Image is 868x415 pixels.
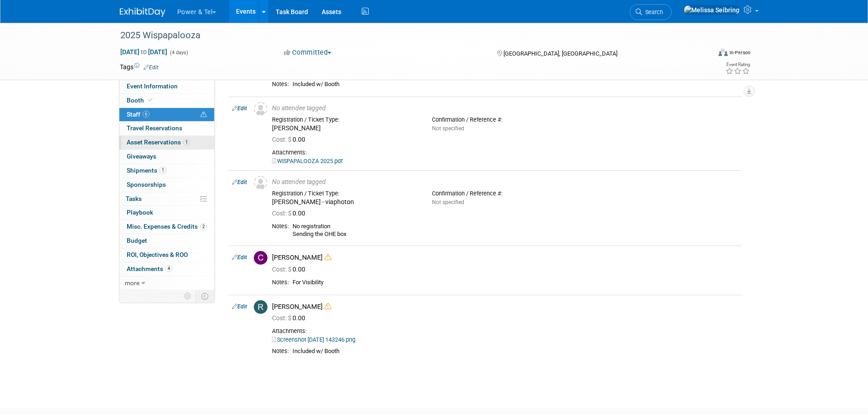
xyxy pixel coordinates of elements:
[630,4,672,20] a: Search
[232,254,247,261] a: Edit
[432,199,464,205] span: Not specified
[120,62,159,72] td: Tags
[272,149,738,156] div: Attachments:
[119,164,214,178] a: Shipments1
[127,251,188,258] span: ROI, Objectives & ROO
[119,178,214,192] a: Sponsorships
[165,265,172,272] span: 4
[119,80,214,93] a: Event Information
[272,124,418,133] div: [PERSON_NAME]
[127,209,153,216] span: Playbook
[125,279,139,287] span: more
[119,220,214,234] a: Misc. Expenses & Credits2
[127,82,178,90] span: Event Information
[272,336,355,343] a: Screenshot [DATE] 143246.png
[293,81,738,88] div: Included w/ Booth
[127,167,166,174] span: Shipments
[272,302,738,311] div: [PERSON_NAME]
[127,111,149,118] span: Staff
[272,190,418,197] div: Registration / Ticket Type:
[272,116,418,123] div: Registration / Ticket Type:
[120,8,165,17] img: ExhibitDay
[139,48,148,56] span: to
[127,124,182,132] span: Travel Reservations
[144,64,159,71] a: Edit
[254,300,267,314] img: R.jpg
[200,223,207,230] span: 2
[324,254,331,261] i: Double-book Warning!
[503,50,617,57] span: [GEOGRAPHIC_DATA], [GEOGRAPHIC_DATA]
[127,265,172,272] span: Attachments
[119,234,214,248] a: Budget
[324,303,331,310] i: Double-book Warning!
[119,150,214,164] a: Giveaways
[126,195,142,202] span: Tasks
[293,348,738,355] div: Included w/ Booth
[272,136,309,143] span: 0.00
[127,153,156,160] span: Giveaways
[200,111,207,119] span: Potential Scheduling Conflict -- at least one attendee is tagged in another overlapping event.
[432,190,578,197] div: Confirmation / Reference #:
[657,47,751,61] div: Event Format
[293,223,738,238] div: No registration Sending the OHE box
[232,179,247,185] a: Edit
[272,178,738,186] div: No attendee tagged
[272,266,293,273] span: Cost: $
[119,248,214,262] a: ROI, Objectives & ROO
[293,279,738,287] div: For Visibility
[719,49,728,56] img: Format-Inperson.png
[272,253,738,262] div: [PERSON_NAME]
[127,138,190,146] span: Asset Reservations
[254,102,267,116] img: Unassigned-User-Icon.png
[119,94,214,108] a: Booth
[272,328,738,335] div: Attachments:
[272,198,418,206] div: [PERSON_NAME] - viaphoton
[272,136,293,143] span: Cost: $
[272,104,738,113] div: No attendee tagged
[432,116,578,123] div: Confirmation / Reference #:
[272,266,309,273] span: 0.00
[119,277,214,290] a: more
[272,81,289,88] div: Notes:
[119,136,214,149] a: Asset Reservations1
[120,48,168,56] span: [DATE] [DATE]
[232,105,247,112] a: Edit
[272,314,293,322] span: Cost: $
[127,223,207,230] span: Misc. Expenses & Credits
[127,181,166,188] span: Sponsorships
[119,122,214,135] a: Travel Reservations
[159,167,166,174] span: 1
[432,125,464,132] span: Not specified
[143,111,149,118] span: 6
[642,9,663,15] span: Search
[272,210,293,217] span: Cost: $
[232,303,247,310] a: Edit
[169,50,188,56] span: (4 days)
[119,108,214,122] a: Staff6
[254,176,267,190] img: Unassigned-User-Icon.png
[272,314,309,322] span: 0.00
[272,210,309,217] span: 0.00
[683,5,740,15] img: Melissa Seibring
[272,348,289,355] div: Notes:
[272,158,343,164] a: WISPAPALOOZA 2025.pdf
[127,237,147,244] span: Budget
[148,97,153,102] i: Booth reservation complete
[281,48,335,57] button: Committed
[117,27,697,44] div: 2025 Wispapalooza
[254,251,267,265] img: C.jpg
[127,97,154,104] span: Booth
[725,62,750,67] div: Event Rating
[119,206,214,220] a: Playbook
[272,279,289,286] div: Notes:
[183,139,190,146] span: 1
[180,290,196,302] td: Personalize Event Tab Strip
[272,223,289,230] div: Notes:
[729,49,750,56] div: In-Person
[119,262,214,276] a: Attachments4
[195,290,214,302] td: Toggle Event Tabs
[119,192,214,206] a: Tasks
